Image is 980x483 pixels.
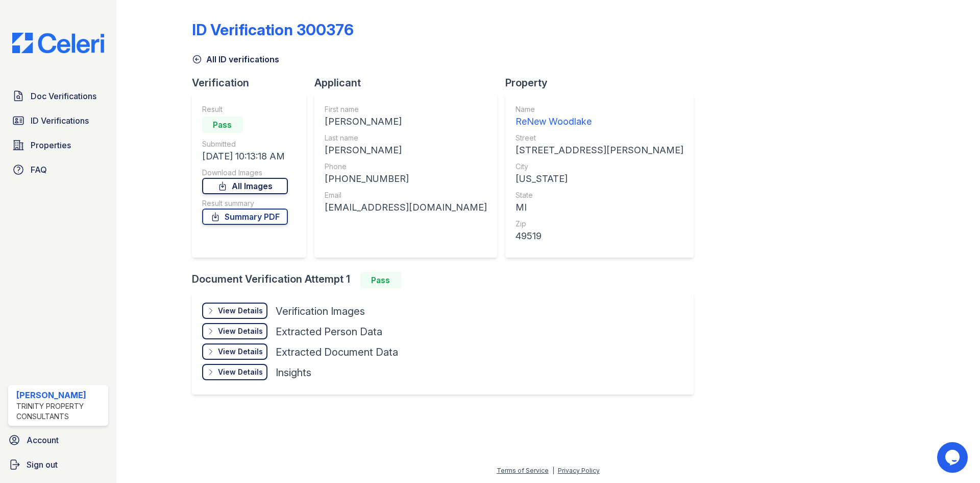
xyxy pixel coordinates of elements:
[516,143,683,157] div: [STREET_ADDRESS][PERSON_NAME]
[314,76,505,90] div: Applicant
[516,190,683,200] div: State
[325,104,487,114] div: First name
[516,114,683,129] div: ReNew Woodlake
[192,20,354,39] div: ID Verification 300376
[202,168,288,178] div: Download Images
[31,114,89,127] span: ID Verifications
[4,454,112,475] a: Sign out
[552,467,554,474] div: |
[8,135,108,155] a: Properties
[516,219,683,229] div: Zip
[202,209,288,225] a: Summary PDF
[31,139,71,151] span: Properties
[516,133,683,143] div: Street
[276,304,365,318] div: Verification Images
[276,345,398,359] div: Extracted Document Data
[202,149,288,164] div: [DATE] 10:13:18 AM
[325,143,487,157] div: [PERSON_NAME]
[558,467,600,474] a: Privacy Policy
[325,133,487,143] div: Last name
[192,53,279,65] a: All ID verifications
[325,172,487,186] div: [PHONE_NUMBER]
[497,467,549,474] a: Terms of Service
[4,33,112,53] img: CE_Logo_Blue-a8612792a0a2168367f1c8372b55b34899dd931a85d93a1a3d3e32e68fde9ad4.png
[8,86,108,106] a: Doc Verifications
[31,90,96,102] span: Doc Verifications
[4,430,112,450] a: Account
[202,139,288,149] div: Submitted
[516,104,683,114] div: Name
[16,389,104,401] div: [PERSON_NAME]
[516,172,683,186] div: [US_STATE]
[218,347,263,357] div: View Details
[516,104,683,129] a: Name ReNew Woodlake
[516,200,683,215] div: MI
[202,117,243,133] div: Pass
[516,229,683,243] div: 49519
[360,272,401,288] div: Pass
[325,114,487,129] div: [PERSON_NAME]
[325,200,487,215] div: [EMAIL_ADDRESS][DOMAIN_NAME]
[516,162,683,172] div: City
[276,365,311,380] div: Insights
[276,325,382,339] div: Extracted Person Data
[218,306,263,316] div: View Details
[218,367,263,377] div: View Details
[325,162,487,172] div: Phone
[27,434,59,446] span: Account
[192,76,314,90] div: Verification
[16,401,104,422] div: Trinity Property Consultants
[325,190,487,200] div: Email
[218,326,263,336] div: View Details
[27,458,58,471] span: Sign out
[8,110,108,131] a: ID Verifications
[202,104,288,114] div: Result
[31,164,47,176] span: FAQ
[202,178,288,194] a: All Images
[202,198,288,209] div: Result summary
[505,76,702,90] div: Property
[8,159,108,180] a: FAQ
[192,272,702,288] div: Document Verification Attempt 1
[937,442,970,473] iframe: chat widget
